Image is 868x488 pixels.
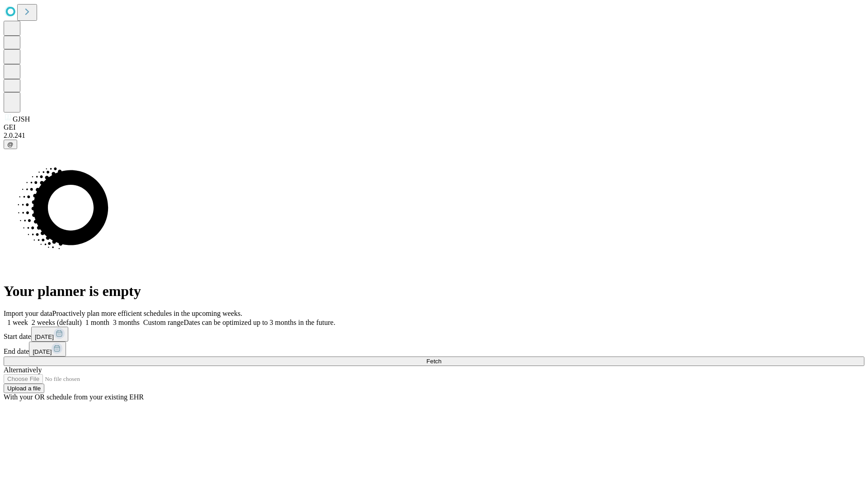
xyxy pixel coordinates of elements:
span: Alternatively [4,366,42,374]
span: 1 month [85,319,109,326]
div: Start date [4,327,864,342]
span: GJSH [13,115,30,123]
span: Proactively plan more efficient schedules in the upcoming weeks. [52,310,242,317]
button: [DATE] [31,327,68,342]
h1: Your planner is empty [4,283,864,300]
button: @ [4,140,17,149]
span: [DATE] [35,333,54,340]
button: Fetch [4,357,864,366]
span: Dates can be optimized up to 3 months in the future. [184,319,335,326]
button: [DATE] [29,342,66,357]
span: Fetch [426,358,441,365]
span: 3 months [113,319,140,326]
span: Import your data [4,310,52,317]
span: With your OR schedule from your existing EHR [4,393,144,401]
span: Custom range [143,319,184,326]
span: [DATE] [33,348,52,355]
div: 2.0.241 [4,131,864,140]
span: @ [7,141,14,148]
span: 1 week [7,319,28,326]
div: GEI [4,123,864,131]
span: 2 weeks (default) [32,319,82,326]
button: Upload a file [4,384,44,393]
div: End date [4,342,864,357]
